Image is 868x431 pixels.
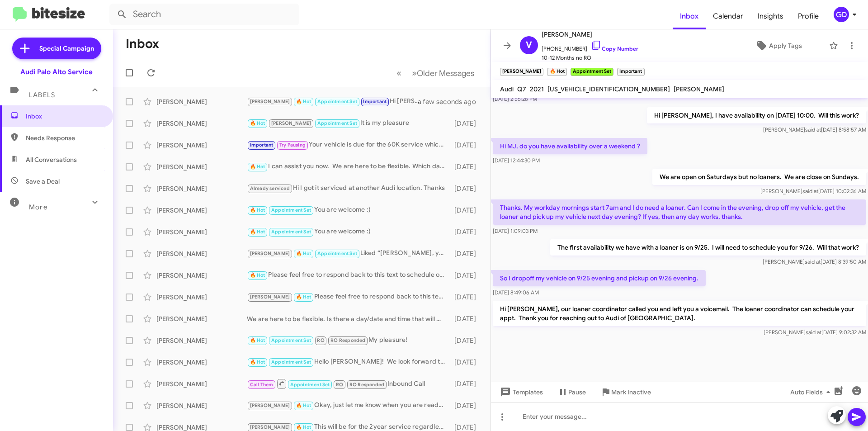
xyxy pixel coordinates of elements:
[250,185,290,191] span: Already serviced
[826,7,858,22] button: GD
[396,67,401,79] span: «
[550,239,866,256] p: The first availability we have with a loaner is on 9/25. I will need to schedule you for 9/26. Wi...
[317,99,357,104] span: Appointment Set
[156,401,247,410] div: [PERSON_NAME]
[39,44,94,53] span: Special Campaign
[247,270,450,280] div: Please feel free to respond back to this text to schedule or call us at [PHONE_NUMBER] when you a...
[593,384,658,400] button: Mark Inactive
[250,382,274,388] span: Call Them
[296,424,311,430] span: 🔥 Hot
[783,384,841,400] button: Auto Fields
[109,4,299,25] input: Search
[156,119,247,128] div: [PERSON_NAME]
[271,120,311,126] span: [PERSON_NAME]
[12,38,101,59] a: Special Campaign
[493,289,539,296] span: [DATE] 8:49:06 AM
[156,379,247,388] div: [PERSON_NAME]
[29,203,47,211] span: More
[156,97,247,106] div: [PERSON_NAME]
[591,45,638,52] a: Copy Number
[156,141,247,150] div: [PERSON_NAME]
[542,40,638,53] span: [PHONE_NUMBER]
[317,120,357,126] span: Appointment Set
[156,227,247,237] div: [PERSON_NAME]
[450,314,483,323] div: [DATE]
[247,161,450,172] div: I can assist you now. We are here to be flexible. Which day/date and time works best for you?
[391,64,407,82] button: Previous
[247,183,450,194] div: Hi I got it serviced at another Audi location. Thanks
[500,85,514,93] span: Audi
[271,337,311,343] span: Appointment Set
[450,119,483,128] div: [DATE]
[450,379,483,388] div: [DATE]
[250,142,274,148] span: Important
[250,164,265,170] span: 🔥 Hot
[450,401,483,410] div: [DATE]
[247,96,429,107] div: Hi [PERSON_NAME], our loaner coordinator called you and left you a voicemail. The loaner coordina...
[806,329,821,336] span: said at
[296,294,311,300] span: 🔥 Hot
[250,207,265,213] span: 🔥 Hot
[247,140,450,150] div: Your vehicle is due for the 60K service which includes the oil and filter change, cabin air filte...
[491,384,550,400] button: Templates
[156,184,247,193] div: [PERSON_NAME]
[493,138,647,154] p: Hi MJ, do you have availability over a weekend ?
[802,188,818,194] span: said at
[279,142,306,148] span: Try Pausing
[493,95,537,102] span: [DATE] 2:55:28 PM
[26,133,103,142] span: Needs Response
[763,258,866,265] span: [PERSON_NAME] [DATE] 8:39:50 AM
[450,162,483,171] div: [DATE]
[750,3,791,29] span: Insights
[498,384,543,400] span: Templates
[271,207,311,213] span: Appointment Set
[349,382,384,388] span: RO Responded
[296,99,311,104] span: 🔥 Hot
[493,270,706,286] p: So I dropoff my vehicle on 9/25 evening and pickup on 9/26 evening.
[250,251,290,256] span: [PERSON_NAME]
[673,3,706,29] a: Inbox
[250,99,290,104] span: [PERSON_NAME]
[156,249,247,258] div: [PERSON_NAME]
[450,184,483,193] div: [DATE]
[769,38,802,54] span: Apply Tags
[271,229,311,235] span: Appointment Set
[412,67,417,79] span: »
[450,271,483,280] div: [DATE]
[760,188,866,194] span: [PERSON_NAME] [DATE] 10:02:36 AM
[156,358,247,367] div: [PERSON_NAME]
[493,301,866,326] p: Hi [PERSON_NAME], our loaner coordinator called you and left you a voicemail. The loaner coordina...
[647,107,866,123] p: Hi [PERSON_NAME], I have availability on [DATE] 10:00. Will this work?
[126,37,159,51] h1: Inbox
[250,229,265,235] span: 🔥 Hot
[805,258,821,265] span: said at
[247,357,450,367] div: Hello [PERSON_NAME]! We look forward to seeing you [DATE][DATE]. Thank you and have a wonderful day!
[247,400,450,411] div: Okay, just let me know when you are ready so I can look up if you have prepaid maintenance.
[29,91,55,99] span: Labels
[542,29,638,40] span: [PERSON_NAME]
[429,97,483,106] div: a few seconds ago
[791,3,826,29] a: Profile
[732,38,825,54] button: Apply Tags
[26,112,103,121] span: Inbox
[247,378,450,389] div: Inbound Call
[834,7,849,22] div: GD
[406,64,480,82] button: Next
[450,249,483,258] div: [DATE]
[250,294,290,300] span: [PERSON_NAME]
[156,293,247,302] div: [PERSON_NAME]
[247,248,450,259] div: Liked “[PERSON_NAME], you are all set for [DATE] 8 AM. We will see you then and hope you have a w...
[517,85,526,93] span: Q7
[417,68,474,78] span: Older Messages
[156,314,247,323] div: [PERSON_NAME]
[805,126,821,133] span: said at
[296,403,311,408] span: 🔥 Hot
[706,3,750,29] a: Calendar
[156,271,247,280] div: [PERSON_NAME]
[250,424,290,430] span: [PERSON_NAME]
[790,384,834,400] span: Auto Fields
[20,67,93,76] div: Audi Palo Alto Service
[250,337,265,343] span: 🔥 Hot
